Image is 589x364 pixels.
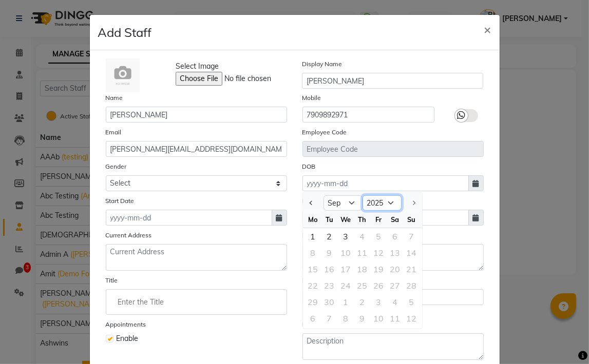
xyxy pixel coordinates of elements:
label: Appointments [106,320,146,329]
input: Name [106,107,287,123]
input: Select Image [176,72,315,86]
span: Enable [117,333,139,344]
label: Display Name [302,59,342,69]
input: Email [106,141,287,157]
input: Mobile [302,107,434,123]
div: We [338,211,354,228]
span: × [484,22,491,37]
div: Monday, September 1, 2025 [305,228,321,245]
div: Mo [305,211,321,228]
select: Select year [363,195,402,211]
label: Name [106,93,123,103]
select: Select month [324,195,363,211]
button: Close [476,15,500,44]
label: Mobile [302,93,321,103]
span: Select Image [176,61,219,72]
input: Enter the Title [110,292,282,312]
button: Previous month [307,195,316,211]
label: Start Date [106,196,135,206]
img: Cinque Terre [106,58,140,92]
div: 1 [305,228,321,245]
input: yyyy-mm-dd [302,175,469,191]
label: Current Address [106,231,152,240]
div: Sa [387,211,404,228]
label: Email [106,128,122,137]
div: Tu [321,211,338,228]
div: 3 [338,228,354,245]
input: yyyy-mm-dd [106,210,272,226]
div: Su [404,211,420,228]
input: Employee Code [302,141,484,157]
div: Th [354,211,371,228]
div: Fr [371,211,387,228]
label: Employee Code [302,128,347,137]
label: Title [106,276,118,285]
label: Gender [106,162,127,171]
div: Tuesday, September 2, 2025 [321,228,338,245]
div: 2 [321,228,338,245]
h4: Add Staff [98,23,152,42]
div: Wednesday, September 3, 2025 [338,228,354,245]
label: DOB [302,162,316,171]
